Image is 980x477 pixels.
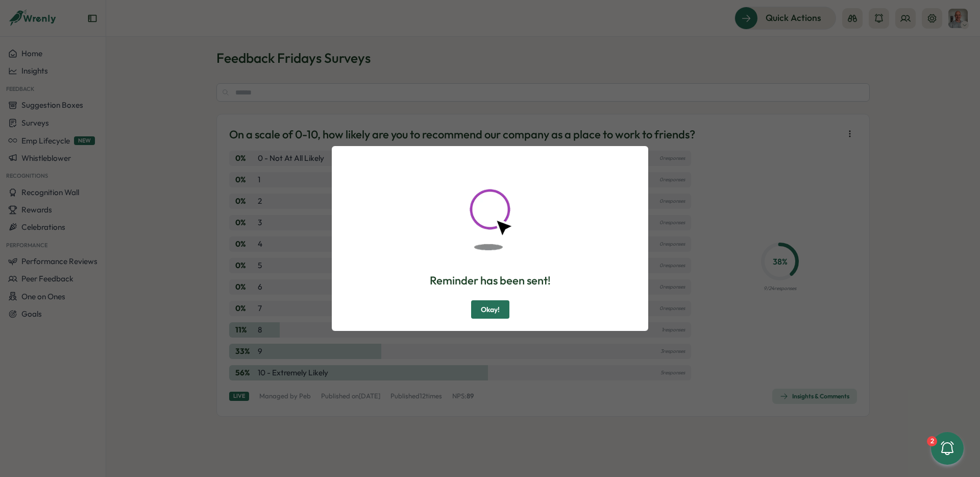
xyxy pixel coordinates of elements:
p: Reminder has been sent! [430,273,551,289]
div: 2 [927,436,937,446]
span: Okay! [481,301,500,318]
img: Success [439,158,541,260]
button: Okay! [471,300,509,319]
button: 2 [931,432,964,465]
